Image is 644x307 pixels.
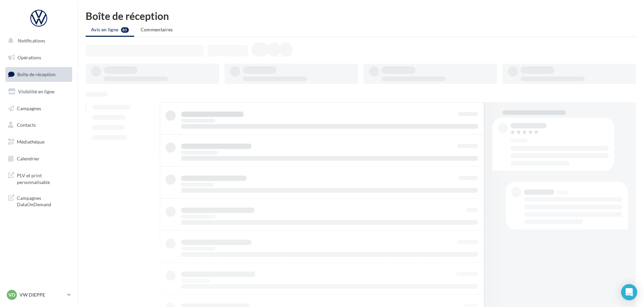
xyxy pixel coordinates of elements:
[86,11,636,21] div: Boîte de réception
[4,191,74,211] a: Campagnes DataOnDemand
[18,89,54,94] span: Visibilité en ligne
[17,156,39,161] span: Calendrier
[8,291,15,298] span: VD
[4,135,74,149] a: Médiathèque
[4,85,74,99] a: Visibilité en ligne
[17,171,69,185] span: PLV et print personnalisable
[17,71,56,77] span: Boîte de réception
[17,193,69,208] span: Campagnes DataOnDemand
[17,122,36,128] span: Contacts
[4,101,74,116] a: Campagnes
[5,288,72,301] a: VD VW DIEPPE
[20,291,64,298] p: VW DIEPPE
[4,118,74,132] a: Contacts
[4,51,74,65] a: Opérations
[4,67,74,82] a: Boîte de réception
[17,105,41,111] span: Campagnes
[4,152,74,166] a: Calendrier
[621,284,637,300] div: Open Intercom Messenger
[18,38,45,43] span: Notifications
[17,139,45,145] span: Médiathèque
[18,55,41,60] span: Opérations
[4,168,74,188] a: PLV et print personnalisable
[141,27,173,32] span: Commentaires
[4,34,71,48] button: Notifications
